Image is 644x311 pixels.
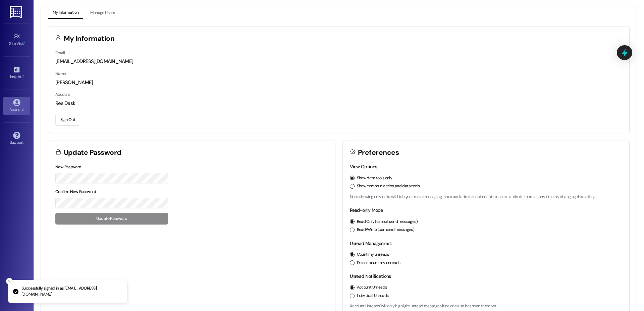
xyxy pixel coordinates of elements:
h3: My Information [64,35,115,42]
button: Manage Users [86,7,119,19]
label: Read/Write (can send messages) [357,227,415,233]
div: ResiDesk [55,100,622,107]
span: • [24,40,25,45]
label: Name [55,71,66,76]
label: Read-only Mode [350,207,383,213]
a: Insights • [3,64,30,82]
div: [PERSON_NAME] [55,79,622,86]
label: Unread Management [350,240,392,246]
p: 'Account Unreads' will only highlight unread messages if no one else has seen them yet. [350,303,623,309]
p: Successfully signed in as [EMAIL_ADDRESS][DOMAIN_NAME] [21,286,122,297]
button: Sign Out [55,114,80,126]
label: Individual Unreads [357,293,389,299]
label: Read Only (cannot send messages) [357,219,418,225]
label: Show data tools only [357,175,392,181]
button: Close toast [6,278,13,285]
label: Show communication and data tools [357,183,420,189]
label: New Password [55,164,82,170]
label: Email [55,50,65,56]
label: Confirm New Password [55,189,96,194]
div: [EMAIL_ADDRESS][DOMAIN_NAME] [55,58,622,65]
label: Do not count my unreads [357,260,400,266]
p: Note: showing only data will hide your main messaging inbox and admin functions. You can re-activ... [350,194,623,200]
label: Account [55,92,70,97]
a: Support [3,130,30,148]
h3: Update Password [64,149,121,156]
a: Account [3,97,30,115]
span: • [23,73,24,78]
label: View Options [350,164,377,170]
label: Unread Notifications [350,273,391,279]
button: My Information [48,7,83,19]
h3: Preferences [358,149,399,156]
label: Count my unreads [357,252,389,258]
img: ResiDesk Logo [10,6,23,18]
label: Account Unreads [357,285,387,291]
a: Site Visit • [3,31,30,49]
